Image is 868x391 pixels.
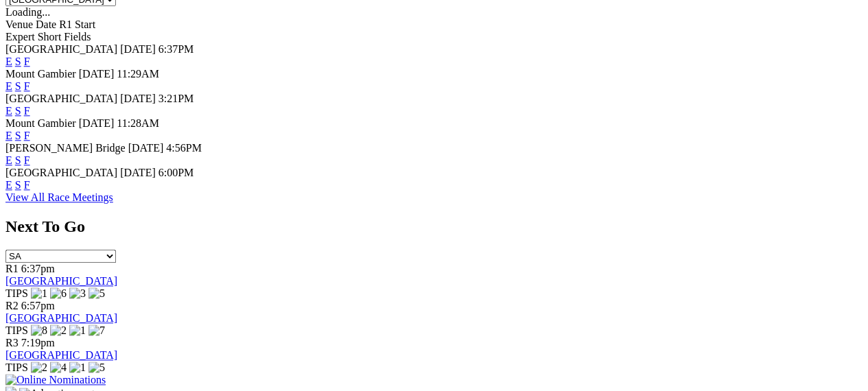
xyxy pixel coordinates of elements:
[5,105,12,117] a: E
[89,362,105,374] img: 5
[15,105,21,117] a: S
[69,287,86,300] img: 3
[38,31,62,43] span: Short
[50,362,67,374] img: 4
[24,80,30,92] a: F
[69,324,86,337] img: 1
[5,6,50,18] span: Loading...
[5,167,117,178] span: [GEOGRAPHIC_DATA]
[24,154,30,166] a: F
[24,105,30,117] a: F
[31,287,47,300] img: 1
[79,117,115,129] span: [DATE]
[24,179,30,191] a: F
[64,31,91,43] span: Fields
[5,324,28,336] span: TIPS
[5,43,117,55] span: [GEOGRAPHIC_DATA]
[5,117,76,129] span: Mount Gambier
[5,130,12,141] a: E
[120,167,156,178] span: [DATE]
[89,324,105,337] img: 7
[5,68,76,80] span: Mount Gambier
[5,374,106,386] img: Online Nominations
[21,263,55,274] span: 6:37pm
[36,19,56,30] span: Date
[50,287,67,300] img: 6
[79,68,115,80] span: [DATE]
[159,93,194,104] span: 3:21PM
[5,31,35,43] span: Expert
[21,337,55,348] span: 7:19pm
[5,80,12,92] a: E
[15,56,21,67] a: S
[5,19,33,30] span: Venue
[166,142,202,154] span: 4:56PM
[117,68,159,80] span: 11:29AM
[5,275,117,287] a: [GEOGRAPHIC_DATA]
[15,154,21,166] a: S
[15,179,21,191] a: S
[5,337,19,348] span: R3
[15,80,21,92] a: S
[5,179,12,191] a: E
[59,19,95,30] span: R1 Start
[120,93,156,104] span: [DATE]
[128,142,164,154] span: [DATE]
[5,217,863,236] h2: Next To Go
[120,43,156,55] span: [DATE]
[5,191,113,203] a: View All Race Meetings
[5,93,117,104] span: [GEOGRAPHIC_DATA]
[21,300,55,311] span: 6:57pm
[50,324,67,337] img: 2
[5,287,28,299] span: TIPS
[117,117,159,129] span: 11:28AM
[5,56,12,67] a: E
[5,349,117,361] a: [GEOGRAPHIC_DATA]
[5,312,117,324] a: [GEOGRAPHIC_DATA]
[24,130,30,141] a: F
[69,362,86,374] img: 1
[159,167,194,178] span: 6:00PM
[5,300,19,311] span: R2
[5,142,126,154] span: [PERSON_NAME] Bridge
[15,130,21,141] a: S
[89,287,105,300] img: 5
[5,263,19,274] span: R1
[159,43,194,55] span: 6:37PM
[5,154,12,166] a: E
[5,362,28,373] span: TIPS
[31,324,47,337] img: 8
[31,362,47,374] img: 2
[24,56,30,67] a: F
